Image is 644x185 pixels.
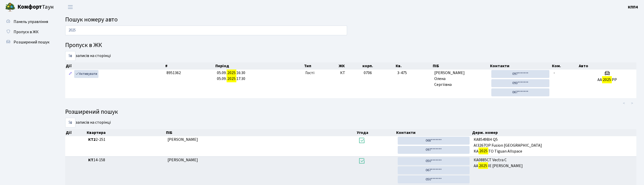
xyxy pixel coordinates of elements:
[397,70,430,76] span: 3-475
[65,51,75,61] select: записів на сторінці
[64,3,77,11] button: Переключити навігацію
[478,162,488,169] mark: 2025
[602,76,612,83] mark: 2025
[168,137,198,142] span: [PERSON_NAME]
[65,129,86,136] th: Дії
[432,62,490,70] th: ПІБ
[580,77,634,82] h5: АА РР
[553,70,555,76] span: -
[14,39,49,45] span: Розширений пошук
[17,3,54,11] span: Таун
[356,129,396,136] th: Угода
[14,29,39,35] span: Пропуск в ЖК
[3,27,54,37] a: Пропуск в ЖК
[165,62,215,70] th: #
[304,62,338,70] th: Тип
[65,26,347,35] input: Пошук
[74,70,98,78] a: Активувати
[88,137,96,142] b: КТ2
[5,2,15,12] img: logo.png
[65,108,636,116] h4: Розширений пошук
[165,129,357,136] th: ПІБ
[472,129,636,136] th: Держ. номер
[227,69,236,76] mark: 2025
[88,157,93,163] b: КТ
[305,70,314,76] span: Гості
[65,118,75,128] select: записів на сторінці
[474,157,634,169] span: КА0885СТ Vectra C АА ІЕ [PERSON_NAME]
[17,3,42,11] b: Комфорт
[86,129,165,136] th: Квартира
[88,157,163,163] span: 14-158
[65,51,111,61] label: записів на сторінці
[65,62,165,70] th: Дії
[364,70,372,76] span: 0706
[3,37,54,47] a: Розширений пошук
[434,70,487,88] span: [PERSON_NAME] Олена Сергіївна
[168,157,198,163] span: [PERSON_NAME]
[479,147,488,155] mark: 2025
[227,75,236,82] mark: 2025
[65,118,111,128] label: записів на сторінці
[88,137,163,143] span: 2-251
[215,62,304,70] th: Період
[65,15,118,24] span: Пошук номеру авто
[3,17,54,27] a: Панель управління
[395,62,432,70] th: Кв.
[65,42,636,49] h4: Пропуск в ЖК
[14,19,48,25] span: Панель управління
[490,62,551,70] th: Контакти
[166,70,181,76] span: 8951362
[340,70,360,76] span: КТ
[396,129,472,136] th: Контакти
[628,4,638,10] a: КПП4
[578,62,637,70] th: Авто
[474,137,634,154] span: КА8549ВН Q5 AI3267OP Fusion [GEOGRAPHIC_DATA] KA TO Tiguan Allspace
[362,62,395,70] th: корп.
[338,62,362,70] th: ЖК
[217,69,245,82] span: 05.09. 16:30 05.09. 17:30
[67,70,73,78] a: Редагувати
[551,62,578,70] th: Ком.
